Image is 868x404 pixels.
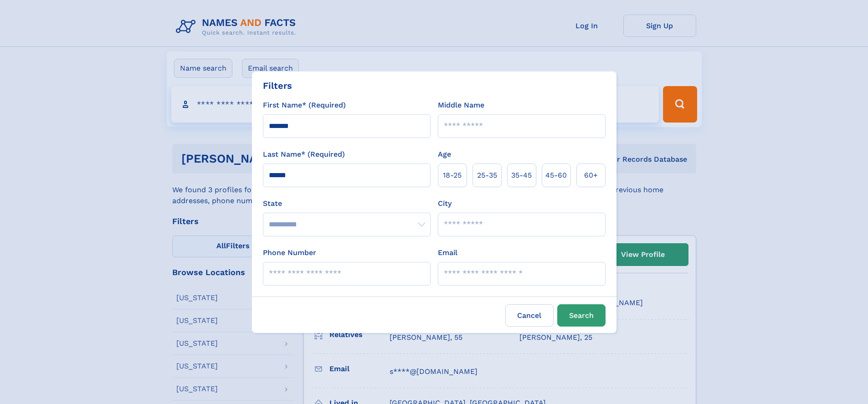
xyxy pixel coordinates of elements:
[438,149,451,160] label: Age
[545,170,567,181] span: 45‑60
[263,100,346,111] label: First Name* (Required)
[438,247,457,258] label: Email
[557,304,606,327] button: Search
[263,149,345,160] label: Last Name* (Required)
[263,247,316,258] label: Phone Number
[477,170,497,181] span: 25‑35
[584,170,598,181] span: 60+
[438,198,452,209] label: City
[438,100,484,111] label: Middle Name
[263,198,431,209] label: State
[511,170,532,181] span: 35‑45
[443,170,462,181] span: 18‑25
[505,304,554,327] label: Cancel
[263,79,292,92] div: Filters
